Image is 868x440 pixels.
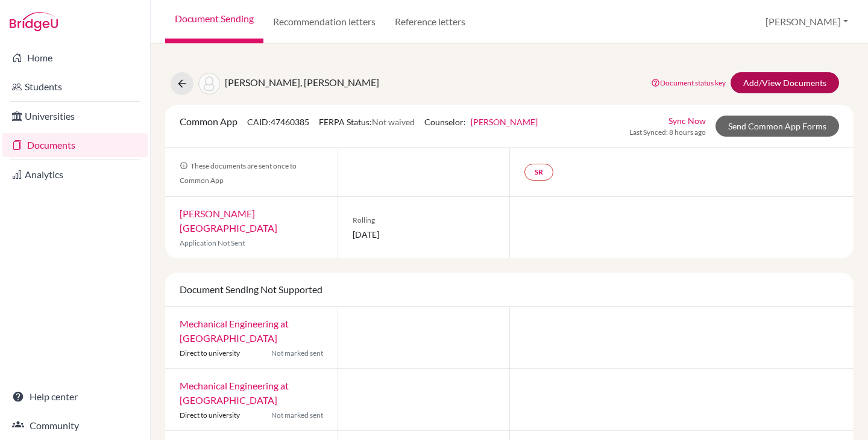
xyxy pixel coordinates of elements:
[180,380,289,406] a: Mechanical Engineering at [GEOGRAPHIC_DATA]
[651,78,726,87] a: Document status key
[180,208,277,234] a: [PERSON_NAME] [GEOGRAPHIC_DATA]
[524,164,553,181] a: SR
[271,410,323,421] span: Not marked sent
[471,117,538,127] a: [PERSON_NAME]
[10,12,58,31] img: Bridge-U
[731,72,839,93] a: Add/View Documents
[372,117,415,127] span: Not waived
[180,161,297,185] span: These documents are sent once to Common App
[424,117,538,127] span: Counselor:
[180,116,237,127] span: Common App
[2,75,148,99] a: Students
[180,349,240,358] span: Direct to university
[180,411,240,420] span: Direct to university
[2,133,148,157] a: Documents
[2,163,148,187] a: Analytics
[319,117,415,127] span: FERPA Status:
[180,238,245,247] span: Application Not Sent
[271,348,323,359] span: Not marked sent
[2,385,148,409] a: Help center
[353,215,495,226] span: Rolling
[180,318,289,344] a: Mechanical Engineering at [GEOGRAPHIC_DATA]
[715,116,839,137] a: Send Common App Forms
[2,414,148,438] a: Community
[353,228,495,241] span: [DATE]
[247,117,309,127] span: CAID: 47460385
[2,104,148,128] a: Universities
[668,114,706,127] a: Sync Now
[180,284,322,295] span: Document Sending Not Supported
[760,10,854,33] button: [PERSON_NAME]
[225,76,379,88] span: [PERSON_NAME], [PERSON_NAME]
[2,46,148,70] a: Home
[629,127,706,138] span: Last Synced: 8 hours ago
